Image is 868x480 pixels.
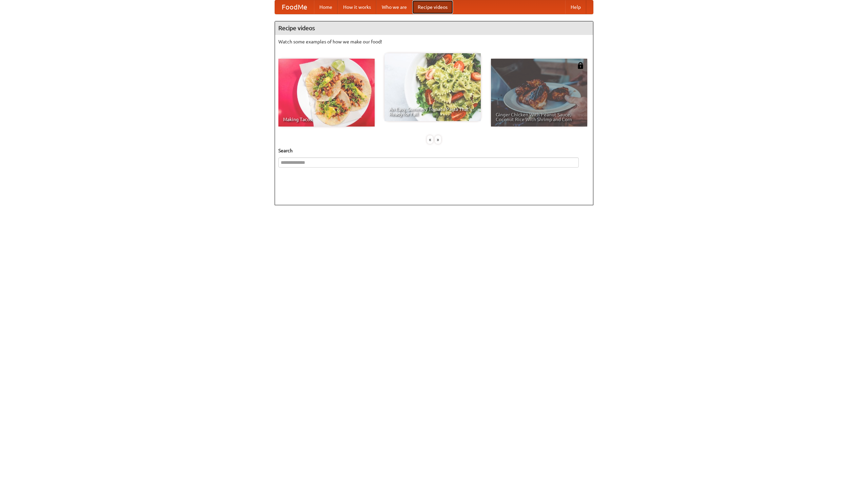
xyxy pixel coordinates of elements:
p: Watch some examples of how we make our food! [278,38,590,45]
h5: Search [278,147,590,154]
a: An Easy, Summery Tomato Pasta That's Ready for Fall [384,53,481,121]
a: How it works [338,0,376,14]
a: Home [314,0,338,14]
a: Who we are [376,0,412,14]
h4: Recipe videos [275,21,593,35]
div: » [435,135,441,144]
img: 483408.png [577,62,584,69]
span: Making Tacos [283,117,370,122]
a: Recipe videos [412,0,453,14]
span: An Easy, Summery Tomato Pasta That's Ready for Fall [389,107,476,116]
a: Making Tacos [278,59,375,127]
a: Help [565,0,586,14]
div: « [427,135,433,144]
a: FoodMe [275,0,314,14]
